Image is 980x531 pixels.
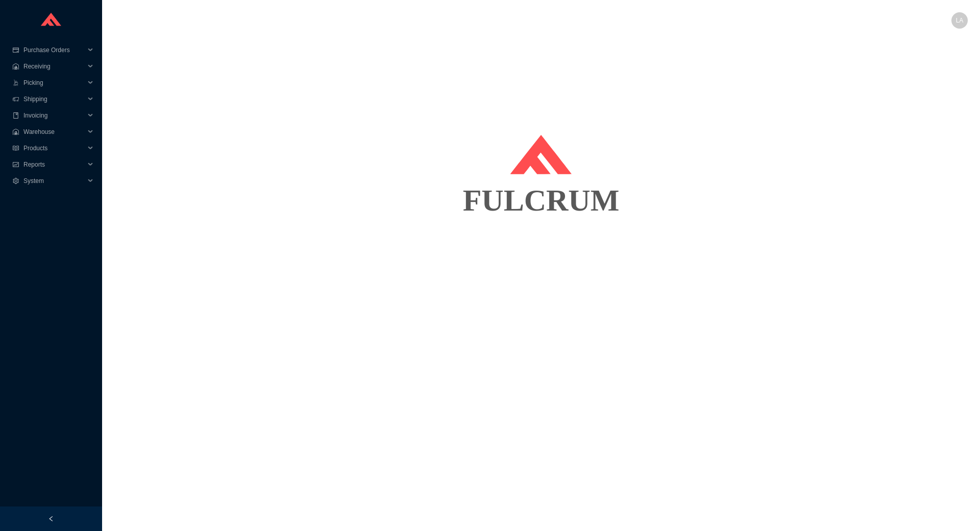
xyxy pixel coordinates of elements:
span: Shipping [23,91,85,107]
span: Receiving [23,58,85,75]
span: Reports [23,156,85,173]
span: Picking [23,75,85,91]
span: Products [23,140,85,156]
span: read [12,145,19,151]
span: left [48,516,54,522]
span: System [23,173,85,189]
span: fund [12,161,19,168]
span: setting [12,178,19,184]
span: credit-card [12,47,19,53]
span: Purchase Orders [23,42,85,58]
span: book [12,112,19,119]
div: FULCRUM [114,175,968,226]
span: Invoicing [23,107,85,124]
span: LA [956,12,964,29]
span: Warehouse [23,124,85,140]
